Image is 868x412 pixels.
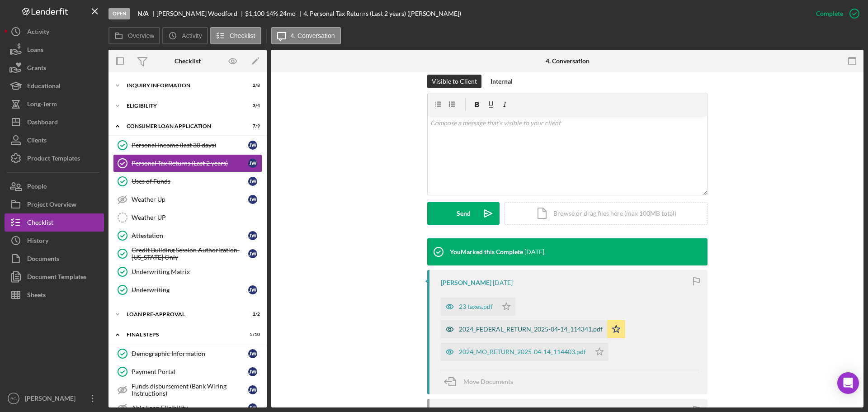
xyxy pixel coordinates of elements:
div: Attestation [132,232,248,239]
button: Activity [5,23,104,41]
button: Visible to Client [427,75,481,88]
div: History [27,232,48,252]
button: Send [427,202,500,225]
a: Payment PortalJW [113,363,262,381]
a: Personal Tax Returns (Last 2 years)JW [113,154,262,172]
div: Document Templates [27,268,86,288]
div: J W [248,195,257,204]
div: [PERSON_NAME] [23,389,81,410]
label: Checklist [230,32,255,39]
div: Send [457,202,471,225]
button: Internal [486,75,517,88]
div: Grants [27,59,46,79]
div: 4. Conversation [546,57,590,65]
div: Open Intercom Messenger [837,372,859,394]
div: Documents [27,250,59,270]
button: Dashboard [5,113,104,131]
button: Complete [807,5,863,23]
div: J W [248,141,257,150]
b: N/A [137,10,149,17]
div: Personal Tax Returns (Last 2 years) [132,160,248,167]
a: Funds disbursement (Bank Wiring Instructions)JW [113,381,262,399]
div: Checklist [27,213,53,234]
div: J W [248,231,257,240]
button: Overview [108,27,160,44]
button: People [5,177,104,195]
button: Educational [5,77,104,95]
div: Weather UP [132,214,262,221]
label: Overview [128,32,154,39]
button: 23 taxes.pdf [441,298,515,316]
button: BG[PERSON_NAME] [5,389,104,407]
div: J W [248,285,257,294]
a: Uses of FundsJW [113,172,262,190]
time: 2025-09-15 17:08 [524,248,544,256]
div: Project Overview [27,195,76,216]
div: [PERSON_NAME] Woodford [156,10,245,17]
div: Payment Portal [132,368,248,375]
div: Personal Income (last 30 days) [132,142,248,149]
button: Checklist [5,213,104,232]
div: 2024_FEDERAL_RETURN_2025-04-14_114341.pdf [459,326,603,333]
div: Weather Up [132,196,248,203]
div: [PERSON_NAME] [441,279,491,286]
div: Underwriting Matrix [132,268,262,275]
a: Personal Income (last 30 days)JW [113,136,262,154]
button: 4. Conversation [271,27,341,44]
div: Complete [816,5,843,23]
label: Activity [182,32,202,39]
div: People [27,177,47,198]
label: 4. Conversation [291,32,335,39]
button: Sheets [5,286,104,304]
div: J W [248,177,257,186]
div: Funds disbursement (Bank Wiring Instructions) [132,383,248,397]
div: Visible to Client [432,75,477,88]
a: Project Overview [5,195,104,213]
div: J W [248,249,257,258]
div: 4. Personal Tax Returns (Last 2 years) ([PERSON_NAME]) [303,10,461,17]
div: Credit Building Session Authorization- [US_STATE] Only [132,246,248,261]
a: Demographic InformationJW [113,345,262,363]
button: Loans [5,41,104,59]
div: J W [248,367,257,376]
div: Open [108,8,130,19]
button: Documents [5,250,104,268]
div: 5 / 10 [244,332,260,337]
div: J W [248,159,257,168]
a: Credit Building Session Authorization- [US_STATE] OnlyJW [113,245,262,263]
a: History [5,232,104,250]
a: Weather UP [113,208,262,227]
div: Consumer Loan Application [127,123,237,129]
div: Inquiry Information [127,83,237,88]
div: 3 / 4 [244,103,260,109]
div: Able Loan Eligibility [132,404,248,412]
button: Document Templates [5,268,104,286]
time: 2025-09-13 19:05 [493,279,513,286]
div: Product Templates [27,149,80,170]
div: J W [248,349,257,358]
button: Long-Term [5,95,104,113]
div: Loans [27,41,43,61]
div: You Marked this Complete [450,248,523,256]
a: UnderwritingJW [113,281,262,299]
div: Checklist [175,57,201,65]
div: 2 / 2 [244,312,260,317]
div: Long-Term [27,95,57,115]
div: 2 / 8 [244,83,260,88]
a: AttestationJW [113,227,262,245]
a: Weather UpJW [113,190,262,208]
button: Activity [162,27,208,44]
button: Product Templates [5,149,104,167]
div: Educational [27,77,61,97]
button: Grants [5,59,104,77]
div: Sheets [27,286,46,306]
